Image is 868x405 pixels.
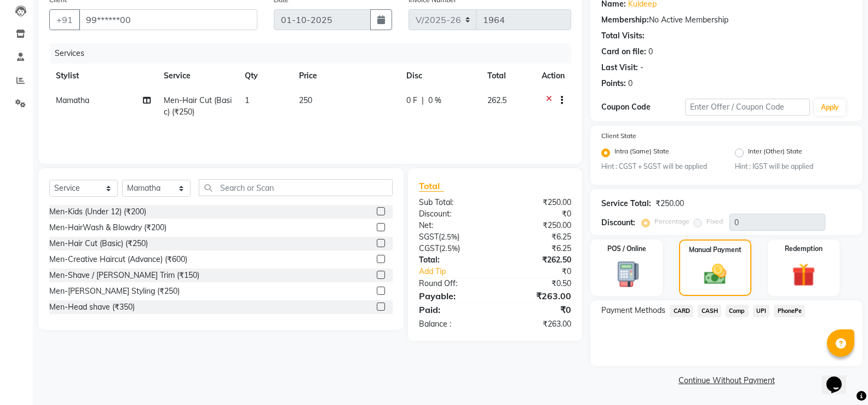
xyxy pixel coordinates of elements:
img: _pos-terminal.svg [608,260,646,288]
div: ₹250.00 [495,220,579,231]
div: Paid: [411,303,495,316]
label: Fixed [706,216,723,226]
button: +91 [49,9,80,30]
div: Round Off: [411,278,495,289]
img: _cash.svg [697,261,733,287]
span: Comp [726,305,749,317]
th: Disc [400,64,481,88]
span: | [422,95,424,106]
div: ( ) [411,243,495,254]
div: Discount: [601,217,635,229]
div: Men-[PERSON_NAME] Styling (₹250) [49,286,180,297]
div: ₹263.00 [495,318,579,330]
div: 0 [648,46,653,58]
span: Payment Methods [601,305,665,316]
th: Service [157,64,238,88]
div: Sub Total: [411,197,495,208]
div: ₹0 [495,208,579,220]
span: 0 % [428,95,441,106]
input: Search or Scan [199,179,393,196]
div: Men-Creative Haircut (Advance) (₹600) [49,254,187,265]
div: Card on file: [601,46,646,58]
label: Intra (Same) State [614,146,669,159]
div: Points: [601,78,626,89]
div: Discount: [411,208,495,220]
div: Service Total: [601,198,651,209]
div: ₹262.50 [495,254,579,266]
div: ₹6.25 [495,231,579,243]
span: 2.5% [441,244,458,253]
th: Price [292,64,400,88]
span: 262.5 [487,95,507,105]
small: Hint : CGST + SGST will be applied [601,162,718,172]
div: ( ) [411,231,495,243]
div: ₹0 [509,266,579,277]
span: CGST [419,243,439,253]
div: Total Visits: [601,30,645,42]
div: Services [50,43,579,64]
th: Stylist [49,64,157,88]
div: Balance : [411,318,495,330]
div: Last Visit: [601,62,638,73]
span: CASH [698,305,721,317]
div: Men-Head shave (₹350) [49,301,135,313]
div: No Active Membership [601,14,852,26]
div: Payable: [411,289,495,303]
th: Qty [238,64,292,88]
small: Hint : IGST will be applied [735,162,852,172]
div: Men-Shave / [PERSON_NAME] Trim (₹150) [49,270,199,281]
span: Men-Hair Cut (Basic) (₹250) [164,95,232,117]
th: Action [535,64,571,88]
span: PhonePe [774,305,805,317]
div: Men-Hair Cut (Basic) (₹250) [49,238,148,249]
div: - [640,62,643,73]
label: Redemption [785,244,823,254]
div: ₹250.00 [656,198,684,209]
a: Continue Without Payment [593,375,860,386]
label: Inter (Other) State [748,146,802,159]
div: Total: [411,254,495,266]
label: Manual Payment [689,245,741,255]
th: Total [481,64,535,88]
label: Percentage [654,216,689,226]
div: Men-HairWash & Blowdry (₹200) [49,222,166,233]
span: 0 F [406,95,417,106]
div: ₹0.50 [495,278,579,289]
input: Search by Name/Mobile/Email/Code [79,9,257,30]
label: POS / Online [607,244,646,254]
span: 1 [245,95,249,105]
span: 2.5% [441,232,457,241]
input: Enter Offer / Coupon Code [685,99,810,116]
span: SGST [419,232,439,242]
div: Coupon Code [601,101,685,113]
label: Client State [601,131,636,141]
div: ₹6.25 [495,243,579,254]
span: UPI [753,305,770,317]
div: Net: [411,220,495,231]
div: Membership: [601,14,649,26]
div: ₹0 [495,303,579,316]
span: Mamatha [56,95,89,105]
div: 0 [628,78,633,89]
div: Men-Kids (Under 12) (₹200) [49,206,146,218]
span: CARD [670,305,693,317]
span: Total [419,180,444,192]
span: 250 [299,95,312,105]
iframe: chat widget [822,361,857,394]
div: ₹263.00 [495,289,579,303]
img: _gift.svg [785,260,823,289]
button: Apply [814,99,846,116]
div: ₹250.00 [495,197,579,208]
a: Add Tip [411,266,509,277]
